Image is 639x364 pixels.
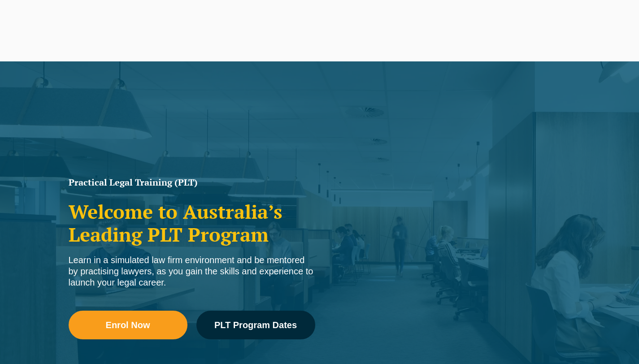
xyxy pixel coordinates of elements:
[214,321,297,329] span: PLT Program Dates
[196,311,315,339] a: PLT Program Dates
[69,311,187,339] a: Enrol Now
[106,321,150,329] span: Enrol Now
[69,255,315,288] div: Learn in a simulated law firm environment and be mentored by practising lawyers, as you gain the ...
[69,200,315,246] h2: Welcome to Australia’s Leading PLT Program
[69,178,315,187] h1: Practical Legal Training (PLT)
